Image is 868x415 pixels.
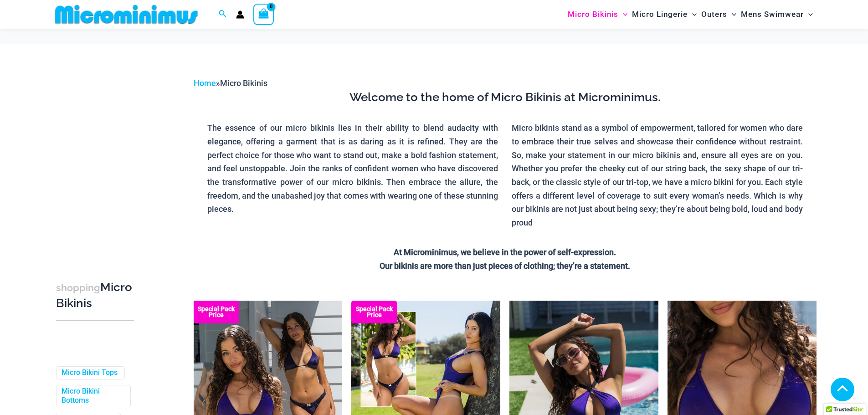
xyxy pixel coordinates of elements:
a: Micro Bikini Bottoms [62,387,123,406]
span: Mens Swimwear [741,3,804,26]
a: Search icon link [219,9,227,20]
a: Micro BikinisMenu ToggleMenu Toggle [565,3,630,26]
span: Micro Bikinis [568,3,618,26]
span: Menu Toggle [804,3,813,26]
a: Mens SwimwearMenu ToggleMenu Toggle [739,3,815,26]
a: Micro LingerieMenu ToggleMenu Toggle [630,3,699,26]
span: » [194,78,267,88]
p: The essence of our micro bikinis lies in their ability to blend audacity with elegance, offering ... [207,121,498,216]
p: Micro bikinis stand as a symbol of empowerment, tailored for women who dare to embrace their true... [512,121,803,230]
a: Home [194,78,216,88]
span: Menu Toggle [688,3,697,26]
span: Outers [701,3,727,26]
img: MM SHOP LOGO FLAT [51,4,201,25]
a: OutersMenu ToggleMenu Toggle [699,3,739,26]
span: Micro Lingerie [632,3,688,26]
b: Special Pack Price [351,306,397,318]
a: View Shopping Cart, empty [253,4,274,25]
h3: Micro Bikinis [56,280,134,311]
span: Menu Toggle [727,3,736,26]
iframe: TrustedSite Certified [56,69,138,251]
h3: Welcome to the home of Micro Bikinis at Microminimus. [200,90,810,105]
span: Micro Bikinis [220,78,267,88]
strong: At Microminimus, we believe in the power of self-expression. [394,247,616,257]
span: shopping [56,282,100,293]
nav: Site Navigation [564,1,817,27]
span: Menu Toggle [618,3,627,26]
strong: Our bikinis are more than just pieces of clothing; they’re a statement. [380,261,630,271]
a: Micro Bikini Tops [62,368,118,378]
a: Account icon link [236,10,244,19]
b: Special Pack Price [194,306,239,318]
